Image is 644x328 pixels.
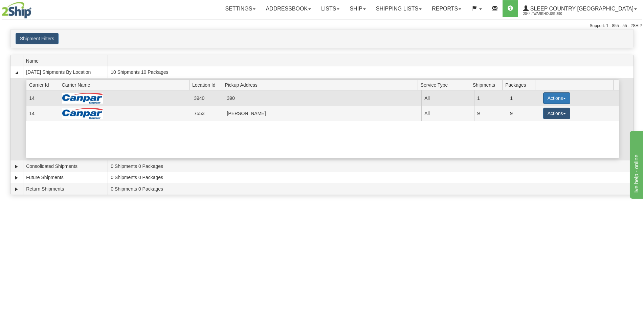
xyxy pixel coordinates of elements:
[261,0,316,17] a: Addressbook
[191,106,224,121] td: 7553
[13,69,20,76] a: Collapse
[543,108,570,119] button: Actions
[421,106,474,121] td: All
[26,56,108,66] span: Name
[421,80,470,90] span: Service Type
[26,90,59,106] td: 14
[220,0,261,17] a: Settings
[23,183,108,195] td: Return Shipments
[427,0,466,17] a: Reports
[13,186,20,193] a: Expand
[316,0,345,17] a: Lists
[529,6,634,12] span: Sleep Country [GEOGRAPHIC_DATA]
[26,106,59,121] td: 14
[62,108,103,119] img: Canpar
[371,0,427,17] a: Shipping lists
[62,93,103,104] img: Canpar
[5,4,63,12] div: live help - online
[507,90,540,106] td: 1
[523,10,574,17] span: 2044 / Warehouse 390
[16,33,59,44] button: Shipment Filters
[108,66,634,78] td: 10 Shipments 10 Packages
[23,160,108,172] td: Consolidated Shipments
[507,106,540,121] td: 9
[29,80,59,90] span: Carrier Id
[23,66,108,78] td: [DATE] Shipments By Location
[224,106,421,121] td: [PERSON_NAME]
[225,80,418,90] span: Pickup Address
[543,92,570,104] button: Actions
[23,172,108,183] td: Future Shipments
[628,129,643,198] iframe: chat widget
[474,90,507,106] td: 1
[518,0,642,17] a: Sleep Country [GEOGRAPHIC_DATA] 2044 / Warehouse 390
[191,90,224,106] td: 3940
[192,80,222,90] span: Location Id
[474,106,507,121] td: 9
[13,163,20,170] a: Expand
[421,90,474,106] td: All
[13,174,20,181] a: Expand
[108,160,634,172] td: 0 Shipments 0 Packages
[2,23,642,29] div: Support: 1 - 855 - 55 - 2SHIP
[62,80,190,90] span: Carrier Name
[108,183,634,195] td: 0 Shipments 0 Packages
[505,80,535,90] span: Packages
[345,0,371,17] a: Ship
[2,2,31,19] img: logo2044.jpg
[224,90,421,106] td: 390
[473,80,503,90] span: Shipments
[108,172,634,183] td: 0 Shipments 0 Packages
